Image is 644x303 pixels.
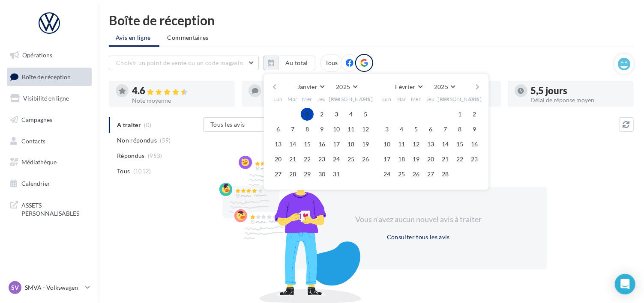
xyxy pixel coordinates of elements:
a: Calendrier [5,175,93,193]
button: 30 [315,168,328,181]
button: Au total [278,56,315,70]
a: Visibilité en ligne [5,89,93,107]
button: 22 [453,153,466,166]
button: 26 [359,153,372,166]
button: 8 [301,123,314,136]
span: (59) [160,137,171,144]
a: Campagnes [5,111,93,129]
button: 28 [286,168,299,181]
div: 5,5 jours [531,86,627,95]
span: Choisir un point de vente ou un code magasin [116,59,243,66]
button: 21 [286,153,299,166]
span: Boîte de réception [22,73,71,80]
button: 4 [344,108,357,121]
a: ASSETS PERSONNALISABLES [5,196,93,221]
span: Contacts [21,137,45,144]
button: 15 [453,138,466,151]
span: 2025 [434,83,448,90]
a: Opérations [5,46,93,64]
button: 15 [301,138,314,151]
span: ASSETS PERSONNALISABLES [21,199,88,218]
button: 27 [272,168,285,181]
button: 1 [301,108,314,121]
button: 3 [330,108,343,121]
button: 9 [468,123,481,136]
span: Jeu [426,95,435,103]
span: Mar [396,95,407,103]
span: [PERSON_NAME] [329,95,373,103]
button: 28 [439,168,452,181]
button: 12 [410,138,422,151]
button: 12 [359,123,372,136]
span: Janvier [297,83,318,90]
button: 2 [315,108,328,121]
span: (1012) [133,168,151,175]
span: Visibilité en ligne [23,95,69,102]
span: Médiathèque [21,158,57,166]
button: 2025 [332,81,360,93]
button: 24 [380,168,393,181]
span: (953) [148,152,162,159]
button: 13 [272,138,285,151]
div: Vous n'avez aucun nouvel avis à traiter [345,214,492,225]
button: 16 [468,138,481,151]
a: Contacts [5,132,93,150]
button: 2 [468,108,481,121]
span: Répondus [117,151,145,160]
button: 10 [380,138,393,151]
span: Campagnes [21,116,52,123]
div: Délai de réponse moyen [531,97,627,103]
button: 13 [424,138,437,151]
button: 19 [410,153,422,166]
span: Mer [411,95,421,103]
button: Janvier [294,81,328,93]
span: Février [395,83,415,90]
div: Note moyenne [132,98,228,104]
span: 2025 [336,83,350,90]
span: Lun [382,95,392,103]
button: 21 [439,153,452,166]
p: SMVA - Volkswagen [25,283,82,292]
button: Au total [264,56,315,70]
button: 26 [410,168,422,181]
span: Jeu [318,95,326,103]
button: 24 [330,153,343,166]
button: 27 [424,168,437,181]
span: Non répondus [117,136,157,145]
span: Mar [288,95,298,103]
button: 1 [453,108,466,121]
button: Choisir un point de vente ou un code magasin [109,56,259,70]
button: 19 [359,138,372,151]
span: Tous [117,167,130,175]
button: 25 [395,168,408,181]
div: 4.6 [132,86,228,96]
button: 9 [315,123,328,136]
span: Dim [360,95,371,103]
span: Calendrier [21,180,50,187]
button: 14 [286,138,299,151]
button: 6 [424,123,437,136]
button: 22 [301,153,314,166]
a: Boîte de réception [5,68,93,86]
button: 10 [330,123,343,136]
button: 20 [424,153,437,166]
button: 14 [439,138,452,151]
span: Mer [302,95,312,103]
button: 20 [272,153,285,166]
span: Commentaires [168,33,209,42]
button: 11 [395,138,408,151]
button: 17 [330,138,343,151]
button: 16 [315,138,328,151]
button: 7 [286,123,299,136]
span: Lun [273,95,283,103]
span: Tous les avis [210,121,245,128]
button: 11 [344,123,357,136]
button: 3 [380,123,393,136]
a: Médiathèque [5,153,93,171]
div: Open Intercom Messenger [615,274,635,294]
button: 29 [301,168,314,181]
button: 2025 [431,81,458,93]
button: 5 [410,123,422,136]
button: 23 [468,153,481,166]
span: Dim [469,95,479,103]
